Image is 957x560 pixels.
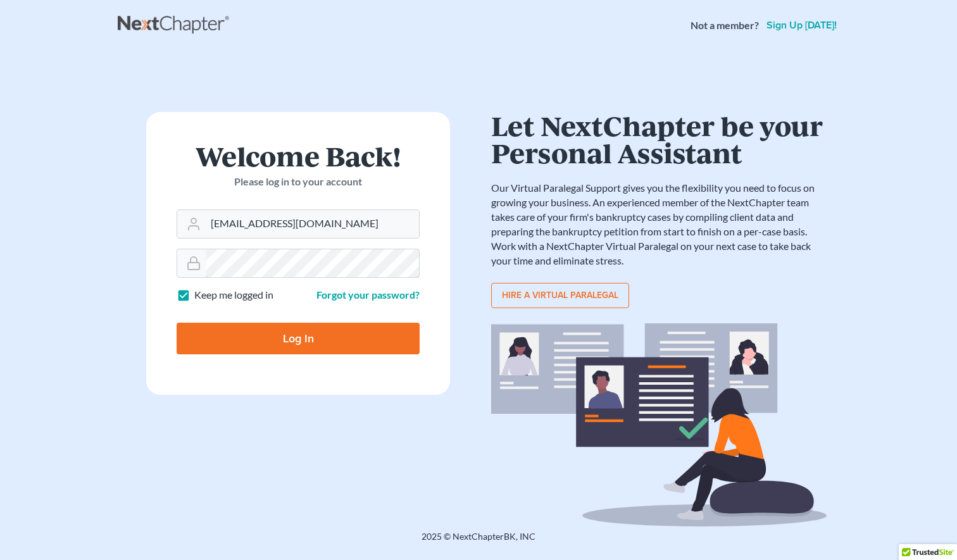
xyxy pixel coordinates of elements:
a: Forgot your password? [316,289,420,301]
a: Hire a virtual paralegal [491,283,629,308]
input: Email Address [206,210,419,238]
input: Log In [177,323,420,354]
p: Our Virtual Paralegal Support gives you the flexibility you need to focus on growing your busines... [491,181,827,268]
p: Please log in to your account [177,175,420,189]
h1: Let NextChapter be your Personal Assistant [491,112,827,166]
img: virtual_paralegal_bg-b12c8cf30858a2b2c02ea913d52db5c468ecc422855d04272ea22d19010d70dc.svg [491,323,827,526]
a: Sign up [DATE]! [764,20,839,30]
div: 2025 © NextChapterBK, INC [118,530,839,553]
strong: Not a member? [691,18,759,33]
label: Keep me logged in [194,288,273,302]
h1: Welcome Back! [177,142,420,170]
